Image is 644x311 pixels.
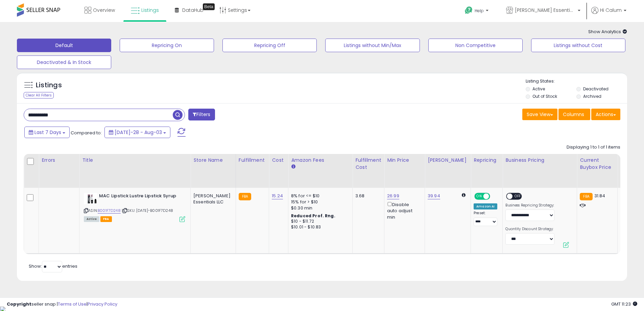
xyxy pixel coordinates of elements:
a: 15.24 [272,193,283,199]
div: [PERSON_NAME] Essentials LLC [193,193,231,205]
button: Save View [522,109,557,120]
div: Amazon Fees [291,157,350,164]
span: OFF [489,194,500,199]
i: Get Help [464,6,473,15]
span: Help [475,8,484,14]
a: 26.99 [387,193,399,199]
div: Title [82,157,188,164]
div: Fulfillment [239,157,266,164]
button: Non Competitive [428,39,523,52]
span: ON [475,194,483,199]
span: Last 7 Days [34,129,61,136]
div: $0.30 min [291,205,347,211]
button: [DATE]-28 - Aug-03 [104,127,170,138]
button: Listings without Min/Max [325,39,420,52]
span: 2025-08-11 11:23 GMT [611,301,637,307]
a: Hi Calum [591,7,626,22]
a: B001F7D248 [98,208,121,214]
div: Errors [42,157,76,164]
label: Active [532,86,545,92]
div: Cost [272,157,285,164]
i: Calculated using Dynamic Max Price. [462,193,466,197]
label: Deactivated [583,86,609,92]
span: Show: entries [29,263,77,269]
span: Compared to: [71,130,102,136]
span: | SKU: [DATE]-B001F7D248 [122,208,173,213]
div: Current Buybox Price [580,157,615,171]
div: $10 - $11.72 [291,219,347,224]
div: Amazon AI [474,203,497,209]
label: Out of Stock [532,93,557,99]
label: Quantity Discount Strategy: [505,227,554,231]
span: 31.84 [594,193,605,199]
img: 316spqtk57L._SL40_.jpg [84,193,97,204]
b: MAC Lipstick Lustre Lipstick Syrup [99,193,181,201]
button: Deactivated & In Stock [17,55,111,69]
div: Tooltip anchor [203,3,215,10]
span: All listings currently available for purchase on Amazon [84,216,99,222]
span: [PERSON_NAME] Essentials LLC [515,7,576,14]
p: Listing States: [526,78,627,85]
div: Displaying 1 to 1 of 1 items [567,144,620,151]
button: Actions [591,109,620,120]
a: Help [459,1,495,22]
div: Clear All Filters [24,92,54,98]
span: DataHub [182,7,204,14]
div: seller snap | | [7,301,117,308]
span: Columns [563,111,584,118]
a: 39.94 [428,193,440,199]
div: Disable auto adjust min [387,201,420,220]
div: Min Price [387,157,422,164]
small: Amazon Fees. [291,164,295,170]
button: Default [17,39,111,52]
div: Business Pricing [505,157,574,164]
div: Repricing [474,157,500,164]
button: Columns [558,109,590,120]
small: FBA [239,193,251,200]
div: 8% for <= $10 [291,193,347,199]
span: Overview [93,7,115,14]
button: Listings without Cost [531,39,625,52]
span: Show Analytics [588,28,627,35]
a: Privacy Policy [88,301,117,307]
div: $10.01 - $10.83 [291,224,347,230]
span: OFF [513,194,524,199]
button: Filters [188,109,215,120]
button: Repricing Off [222,39,317,52]
a: Terms of Use [58,301,87,307]
div: Fulfillment Cost [355,157,381,171]
div: 15% for > $10 [291,199,347,205]
b: Reduced Prof. Rng. [291,213,335,219]
div: 3.68 [355,193,379,199]
span: [DATE]-28 - Aug-03 [115,129,162,136]
strong: Copyright [7,301,31,307]
span: Hi Calum [600,7,622,14]
h5: Listings [36,81,62,90]
div: ASIN: [84,193,185,221]
span: Listings [141,7,159,14]
button: Repricing On [120,39,214,52]
button: Last 7 Days [24,127,70,138]
div: [PERSON_NAME] [428,157,468,164]
div: Preset: [474,211,497,226]
label: Business Repricing Strategy: [505,203,554,208]
small: FBA [580,193,592,200]
div: Store Name [193,157,233,164]
label: Archived [583,93,601,99]
span: FBA [100,216,112,222]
